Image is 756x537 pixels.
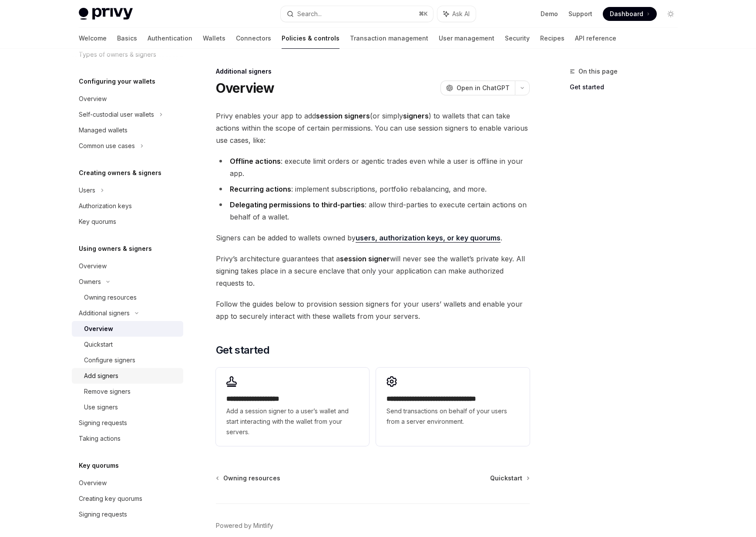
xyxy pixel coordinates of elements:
span: On this page [578,66,618,77]
div: Configure signers [84,355,135,365]
a: Quickstart [490,474,529,483]
a: Welcome [79,28,107,49]
button: Toggle dark mode [664,7,678,21]
span: Follow the guides below to provision session signers for your users’ wallets and enable your app ... [216,298,530,322]
div: Use signers [84,402,118,412]
a: Use signers [72,399,183,415]
h1: Overview [216,80,275,96]
li: : implement subscriptions, portfolio rebalancing, and more. [216,183,530,195]
div: Taking actions [79,433,121,444]
a: Owning resources [217,474,280,483]
a: Remove signers [72,384,183,399]
div: Signing requests [79,418,127,428]
span: Get started [216,343,269,357]
strong: Delegating permissions to third-parties [230,200,365,209]
span: Signers can be added to wallets owned by . [216,232,530,244]
div: Overview [79,261,107,271]
div: Key quorums [79,216,116,227]
div: Signing requests [79,509,127,520]
div: Add signers [84,371,118,381]
a: Demo [541,10,558,18]
span: Add a session signer to a user’s wallet and start interacting with the wallet from your servers. [226,406,359,437]
a: Authentication [148,28,192,49]
div: Managed wallets [79,125,128,135]
a: Signing requests [72,507,183,522]
strong: signers [403,111,429,120]
div: Overview [84,324,113,334]
div: Remove signers [84,386,131,397]
button: Open in ChatGPT [440,81,515,95]
a: Overview [72,258,183,274]
a: Wallets [203,28,225,49]
a: Basics [117,28,137,49]
a: Transaction management [350,28,428,49]
a: Configure signers [72,352,183,368]
a: Get started [570,80,685,94]
span: Send transactions on behalf of your users from a server environment. [386,406,519,427]
a: Key quorums [72,214,183,230]
a: Support [568,10,592,18]
li: : execute limit orders or agentic trades even while a user is offline in your app. [216,155,530,179]
span: Privy’s architecture guarantees that a will never see the wallet’s private key. All signing takes... [216,253,530,289]
strong: Recurring actions [230,185,291,193]
a: Add signers [72,368,183,384]
span: Open in ChatGPT [457,84,510,92]
li: : allow third-parties to execute certain actions on behalf of a wallet. [216,199,530,223]
div: Additional signers [79,308,130,318]
a: Connectors [236,28,271,49]
a: Owning resources [72,290,183,305]
a: Overview [72,475,183,491]
div: Overview [79,478,107,488]
span: Privy enables your app to add (or simply ) to wallets that can take actions within the scope of c... [216,110,530,146]
span: Dashboard [610,10,643,18]
h5: Key quorums [79,460,119,471]
a: Creating key quorums [72,491,183,507]
button: Ask AI [437,6,476,22]
a: Overview [72,91,183,107]
img: light logo [79,8,133,20]
div: Self-custodial user wallets [79,109,154,120]
div: Quickstart [84,339,113,350]
div: Overview [79,94,107,104]
div: Owning resources [84,292,137,303]
a: Powered by Mintlify [216,521,273,530]
span: Owning resources [223,474,280,483]
a: API reference [575,28,616,49]
a: **** **** **** *****Add a session signer to a user’s wallet and start interacting with the wallet... [216,368,369,446]
a: users, authorization keys, or key quorums [356,233,501,243]
div: Common use cases [79,141,135,151]
h5: Creating owners & signers [79,168,161,178]
a: Quickstart [72,337,183,352]
button: Search...⌘K [281,6,433,22]
h5: Using owners & signers [79,243,152,254]
strong: Offline actions [230,157,281,165]
strong: session signers [316,111,370,120]
strong: session signer [340,254,390,263]
a: Taking actions [72,431,183,446]
a: Overview [72,321,183,337]
div: Authorization keys [79,201,132,211]
span: Ask AI [452,10,470,18]
span: Quickstart [490,474,522,483]
div: Users [79,185,95,196]
a: Recipes [540,28,564,49]
div: Owners [79,277,101,287]
div: Additional signers [216,67,530,76]
a: Security [505,28,530,49]
div: Search... [297,9,322,19]
a: Policies & controls [282,28,339,49]
span: ⌘ K [419,10,428,17]
a: Managed wallets [72,122,183,138]
a: Authorization keys [72,198,183,214]
a: Dashboard [603,7,657,21]
a: User management [439,28,494,49]
h5: Configuring your wallets [79,76,155,87]
a: Signing requests [72,415,183,431]
div: Creating key quorums [79,493,142,504]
